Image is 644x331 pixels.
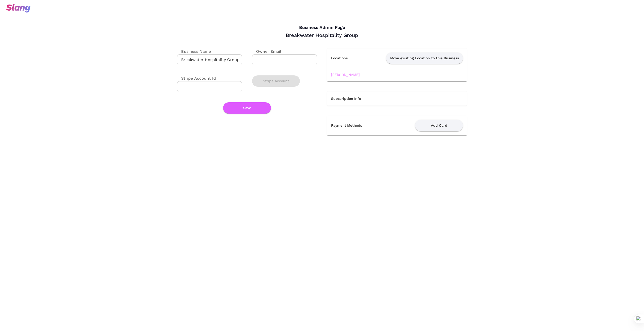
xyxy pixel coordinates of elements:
th: Payment Methods [327,116,385,135]
img: svg+xml;base64,PHN2ZyB3aWR0aD0iOTciIGhlaWdodD0iMzQiIHZpZXdCb3g9IjAgMCA5NyAzNCIgZmlsbD0ibm9uZSIgeG... [6,4,30,13]
label: Stripe Account Id [177,75,216,81]
button: Move existing Location to this Business [386,53,463,64]
a: [PERSON_NAME] [331,73,360,77]
button: Save [223,102,271,114]
th: Locations [327,49,358,68]
button: Add Card [415,120,463,131]
th: Subscription Info [327,91,467,106]
a: Stripe Account [252,79,300,82]
label: Business Name [177,49,211,54]
label: Owner Email [252,49,281,54]
h4: Business Admin Page [177,25,467,30]
a: Add Card [415,123,463,127]
div: Breakwater Hospitality Group [177,32,467,38]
